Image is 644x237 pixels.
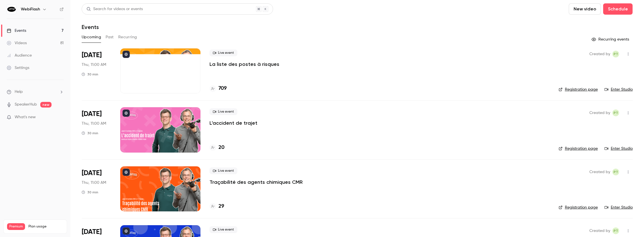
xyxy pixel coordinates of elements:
[614,51,618,57] span: PT
[7,53,32,58] div: Audience
[82,180,106,185] span: Thu, 11:00 AM
[210,226,237,233] span: Live event
[589,227,610,234] span: Created by
[605,205,633,210] a: Enter Studio
[614,227,618,234] span: PT
[7,5,16,14] img: WebiFlash
[82,33,101,42] button: Upcoming
[210,108,237,115] span: Live event
[118,33,137,42] button: Recurring
[7,89,64,95] li: help-dropdown-opener
[605,87,633,92] a: Enter Studio
[559,146,598,151] a: Registration page
[82,48,111,93] div: Oct 9 Thu, 11:00 AM (Europe/Paris)
[589,51,610,57] span: Created by
[15,102,37,108] a: SpeakerHub
[86,6,143,12] div: Search for videos or events
[210,120,257,126] a: L'accident de trajet
[82,62,106,68] span: Thu, 11:00 AM
[614,109,618,116] span: PT
[82,227,102,236] span: [DATE]
[82,24,99,30] h1: Events
[7,223,25,230] span: Premium
[612,109,619,116] span: Pauline TERRIEN
[219,203,224,210] h4: 29
[210,167,237,174] span: Live event
[589,109,610,116] span: Created by
[612,227,619,234] span: Pauline TERRIEN
[40,102,52,108] span: new
[210,85,227,92] a: 709
[15,89,23,95] span: Help
[559,205,598,210] a: Registration page
[15,114,36,120] span: What's new
[589,35,633,44] button: Recurring events
[219,144,224,151] h4: 20
[82,131,98,135] div: 30 min
[21,6,40,12] h6: WebiFlash
[210,203,224,210] a: 29
[559,87,598,92] a: Registration page
[7,40,27,46] div: Videos
[612,51,619,57] span: Pauline TERRIEN
[210,50,237,56] span: Live event
[82,51,102,60] span: [DATE]
[82,121,106,126] span: Thu, 11:00 AM
[612,169,619,175] span: Pauline TERRIEN
[28,224,63,229] span: Plan usage
[603,3,633,15] button: Schedule
[82,109,102,118] span: [DATE]
[82,169,102,178] span: [DATE]
[569,3,601,15] button: New video
[210,144,224,151] a: 20
[605,146,633,151] a: Enter Studio
[82,72,98,77] div: 30 min
[210,61,279,68] a: La liste des postes à risques
[614,169,618,175] span: PT
[7,65,29,71] div: Settings
[82,190,98,194] div: 30 min
[57,115,64,120] iframe: Noticeable Trigger
[7,28,26,33] div: Events
[219,85,227,92] h4: 709
[82,166,111,211] div: Oct 30 Thu, 11:00 AM (Europe/Paris)
[210,179,303,185] a: Traçabilité des agents chimiques CMR
[589,169,610,175] span: Created by
[82,107,111,152] div: Oct 23 Thu, 11:00 AM (Europe/Paris)
[106,33,114,42] button: Past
